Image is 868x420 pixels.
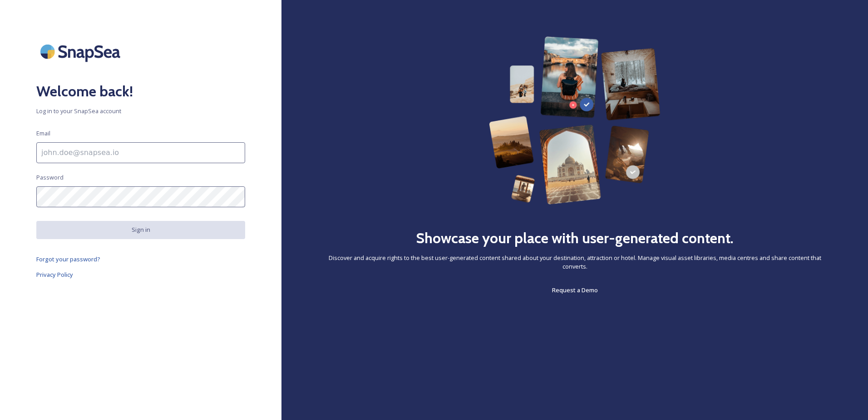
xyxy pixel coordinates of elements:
[416,227,734,249] h2: Showcase your place with user-generated content.
[36,36,127,67] img: SnapSea Logo
[489,36,660,205] img: 63b42ca75bacad526042e722_Group%20154-p-800.png
[36,254,245,265] a: Forgot your password?
[36,270,73,279] span: Privacy Policy
[36,142,245,163] input: john.doe@snapsea.io
[36,80,245,102] h2: Welcome back!
[318,254,832,271] span: Discover and acquire rights to the best user-generated content shared about your destination, att...
[36,255,100,263] span: Forgot your password?
[36,221,245,239] button: Sign in
[36,173,64,182] span: Password
[36,129,50,138] span: Email
[36,107,245,115] span: Log in to your SnapSea account
[552,285,598,295] a: Request a Demo
[36,269,245,280] a: Privacy Policy
[552,286,598,294] span: Request a Demo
